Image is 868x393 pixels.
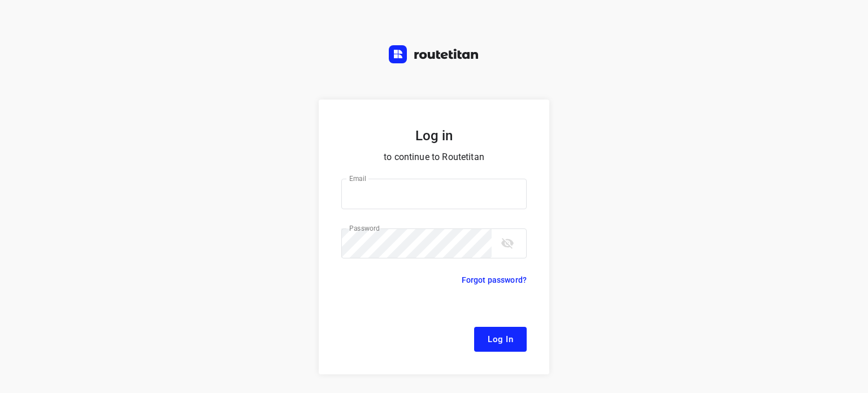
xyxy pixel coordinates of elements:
[341,127,527,145] h5: Log in
[474,327,527,352] button: Log In
[341,149,527,165] p: to continue to Routetitan
[389,45,479,63] img: Routetitan
[496,232,519,254] button: toggle password visibility
[462,273,527,287] p: Forgot password?
[488,332,513,347] span: Log In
